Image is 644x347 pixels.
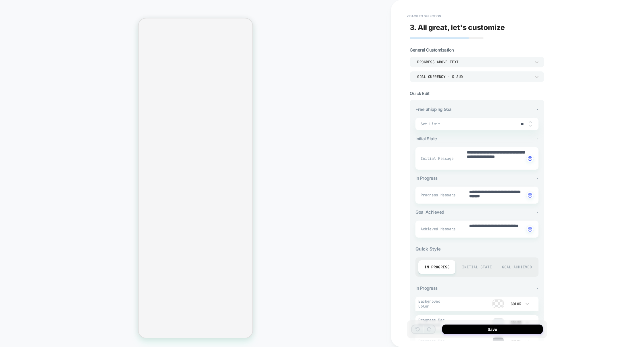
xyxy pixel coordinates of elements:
[418,260,455,274] div: In Progress
[415,246,538,252] span: Quick Style
[415,175,438,181] span: In Progress
[410,23,505,32] span: 3. All great, let's customize
[418,318,447,327] span: Progress Bar Background
[417,60,531,65] div: Progress above Text
[415,136,437,141] span: Initial State
[415,209,444,215] span: Goal Achieved
[529,125,532,127] img: down
[421,227,456,232] span: Achieved Message
[417,74,531,79] div: Goal Currency - $ AUD
[536,175,538,181] span: -
[418,299,447,309] span: Background Color
[404,12,444,21] button: < Back to selection
[509,302,522,306] div: Color
[536,209,538,215] span: -
[536,285,538,291] span: -
[529,121,532,123] img: up
[421,156,453,161] span: Initial Message
[498,260,535,274] div: Goal Achieved
[528,193,532,198] img: edit with ai
[421,193,456,198] span: Progress Message
[442,325,543,334] button: Save
[528,156,532,161] img: edit with ai
[415,107,453,112] span: Free Shipping Goal
[421,122,516,126] span: Set Limit
[536,107,538,112] span: -
[415,285,438,291] span: In Progress
[410,47,454,53] span: General Customization
[536,136,538,141] span: -
[410,91,429,96] span: Quick Edit
[528,227,532,232] img: edit with ai
[458,260,495,274] div: Initial State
